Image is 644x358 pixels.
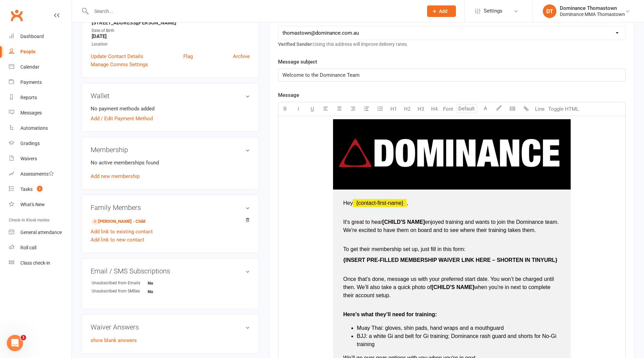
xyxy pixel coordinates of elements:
[382,219,425,225] span: [CHILD'S NAME]
[278,41,313,47] strong: Verified Sender:
[7,335,23,351] iframe: Intercom live chat
[91,92,250,100] h3: Wallet
[9,121,72,136] a: Automations
[20,110,42,115] div: Messages
[357,333,558,347] span: BJJ: a white Gi and belt for Gi training; Dominance rash guard and shorts for No-Gi training
[91,337,137,343] a: show blank answers
[9,240,72,255] a: Roll call
[37,186,42,192] span: 2
[20,202,45,207] div: What's New
[20,95,37,100] div: Reports
[9,90,72,105] a: Reports
[92,20,250,26] strong: [STREET_ADDRESS][PERSON_NAME]
[9,29,72,44] a: Dashboard
[91,267,250,275] h3: Email / SMS Subscriptions
[91,60,148,69] a: Manage Comms Settings
[91,228,153,236] a: Add link to existing contact
[20,186,33,192] div: Tasks
[282,72,360,78] span: Welcome to the Dominance Team
[431,284,474,290] span: [CHILD'S NAME]
[92,280,148,286] div: Unsubscribed from Emails
[92,28,250,34] div: Date of Birth
[311,106,314,112] span: U
[343,311,437,317] span: Here’s what they’ll need for training:
[20,34,44,39] div: Dashboard
[9,136,72,151] a: Gradings
[428,102,441,116] button: H4
[9,75,72,90] a: Payments
[92,218,145,225] a: [PERSON_NAME] - Child
[9,105,72,121] a: Messages
[9,255,72,271] a: Class kiosk mode
[92,288,148,294] div: Unsubscribed from SMSes
[20,245,36,250] div: Roll call
[92,41,250,48] div: Location
[343,219,560,233] span: enjoyed training and wants to join the Dominance team. We're excited to have them on board and to...
[343,276,555,290] span: Once that’s done, message us with your preferred start date. You won’t be charged until then. We’...
[357,325,504,331] span: Muay Thai: gloves, shin pads, hand wraps and a mouthguard
[8,7,25,24] a: Clubworx
[91,114,153,123] a: Add / Edit Payment Method
[343,246,465,252] span: To get their membership set up, just fill in this form:
[306,102,319,116] button: U
[479,102,492,116] button: A
[20,171,54,177] div: Assessments
[9,182,72,197] a: Tasks 2
[91,159,250,167] p: No active memberships found
[9,166,72,182] a: Assessments
[233,52,250,60] a: Archive
[91,52,143,60] a: Update Contact Details
[343,219,382,225] span: It's great to hear
[278,41,408,47] span: Using this address will improve delivery rates.
[21,335,26,340] span: 1
[407,200,408,206] span: ,
[148,281,187,286] strong: No
[343,257,557,263] span: {INSERT PRE-FILLED MEMBERSHIP WAIVER LINK HERE – SHORTEN IN TINYURL}
[9,197,72,212] a: What's New
[401,102,414,116] button: H2
[20,260,50,266] div: Class check-in
[560,11,625,17] div: Dominance MMA Thomastown
[92,33,250,39] strong: [DATE]
[91,204,250,211] h3: Family Members
[9,225,72,240] a: General attendance kiosk mode
[91,236,144,244] a: Add link to new contact
[20,230,62,235] div: General attendance
[278,91,299,99] label: Message
[427,5,456,17] button: Add
[148,289,187,294] strong: No
[414,102,428,116] button: H3
[387,102,401,116] button: H1
[278,58,317,66] label: Message subject
[533,102,547,116] button: Line
[9,59,72,75] a: Calendar
[91,105,250,113] li: No payment methods added
[484,3,502,19] span: Settings
[20,141,40,146] div: Gradings
[91,173,140,179] a: Add new membership
[560,5,625,11] div: Dominance Thomastown
[343,284,552,298] span: when you're in next to complete their account setup.
[20,64,39,70] div: Calendar
[91,146,250,154] h3: Membership
[20,125,48,131] div: Automations
[343,200,353,206] span: Hey
[89,6,418,16] input: Search...
[457,104,477,113] input: Default
[183,52,193,60] a: Flag
[20,79,42,85] div: Payments
[333,119,571,187] img: bf3eda11-9270-46cb-9fb7-554ff1c9493e.png
[20,49,36,54] div: People
[91,323,250,331] h3: Waiver Answers
[9,151,72,166] a: Waivers
[439,8,447,14] span: Add
[9,44,72,59] a: People
[20,156,37,161] div: Waivers
[441,102,455,116] button: Font
[543,4,556,18] div: DT
[547,102,581,116] button: Toggle HTML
